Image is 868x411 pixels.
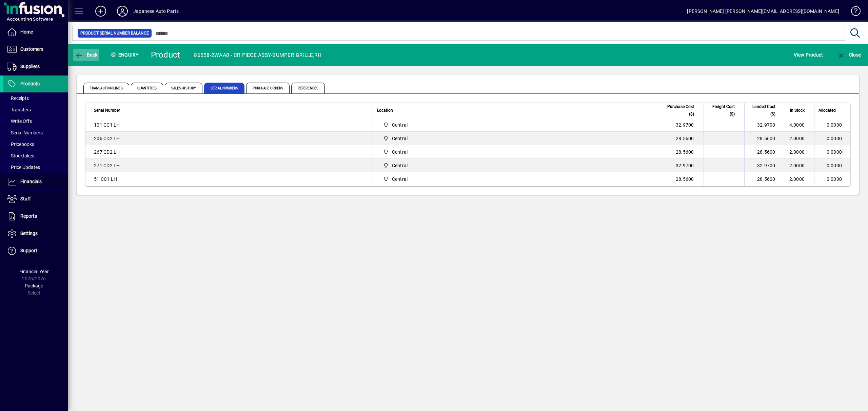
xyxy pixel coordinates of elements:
span: Home [20,29,33,35]
div: [PERSON_NAME] [PERSON_NAME][EMAIL_ADDRESS][DOMAIN_NAME] [687,6,839,17]
span: Central [392,162,408,169]
span: Location [377,107,393,114]
td: 28.5600 [663,132,704,145]
a: Price Updates [3,161,68,173]
div: Purchase Cost ($) [667,103,700,118]
span: Settings [20,231,38,236]
span: View Product [794,49,823,60]
span: Central [380,134,655,143]
a: Reports [3,208,68,225]
a: Knowledge Base [846,1,860,23]
a: Customers [3,41,68,58]
a: Home [3,24,68,41]
span: Central [380,121,655,129]
a: Suppliers [3,58,68,75]
td: 101 CC1 LH [85,118,373,132]
a: Support [3,242,68,259]
button: View Product [792,49,825,61]
span: Purchase Cost ($) [667,103,694,118]
span: Central [380,148,655,156]
a: Settings [3,225,68,242]
app-page-header-button: Back [68,49,105,61]
span: Back [75,52,98,58]
span: Write Offs [7,118,32,124]
td: 28.5600 [663,145,704,159]
td: 32.9700 [744,159,785,172]
button: Close [835,49,863,61]
span: Customers [20,46,43,52]
span: Purchase Orders [246,83,290,93]
td: 4.0000 [785,118,814,132]
span: Serial Number [94,107,120,114]
span: Central [392,149,408,155]
span: Landed Cost ($) [749,103,775,118]
button: Back [73,49,99,61]
span: Support [20,248,37,253]
td: 0.0000 [814,172,850,186]
td: 0.0000 [814,145,850,159]
a: Stocktakes [3,150,68,161]
span: Pricebooks [7,142,34,147]
span: Financials [20,179,42,184]
td: 28.5600 [663,172,704,186]
td: 32.9700 [663,159,704,172]
span: Package [25,283,43,288]
td: 32.9700 [663,118,704,132]
div: In Stock [789,107,811,114]
span: Staff [20,196,31,201]
div: Serial Number [94,107,369,114]
td: 271 CD2 LH [85,159,373,172]
span: Stocktakes [7,153,34,158]
span: Close [837,52,861,58]
span: Transfers [7,107,31,112]
span: Suppliers [20,64,40,69]
a: Receipts [3,92,68,104]
span: Quantities [131,83,163,93]
td: 51 CC1 LH [85,172,373,186]
div: 86558-2WAA0 - CR PIECE ASSY-BUMPER GRILLE,RH [194,50,321,61]
a: Financials [3,173,68,190]
td: 0.0000 [814,118,850,132]
td: 2.0000 [785,145,814,159]
span: Allocated [818,107,836,114]
td: 2.0000 [785,132,814,145]
span: Central [380,175,655,183]
a: Write Offs [3,115,68,127]
td: 28.5600 [744,145,785,159]
td: 28.5600 [744,172,785,186]
td: 32.9700 [744,118,785,132]
span: Transaction Lines [83,83,129,93]
span: Central [380,161,655,170]
span: Financial Year [19,269,49,274]
a: Transfers [3,104,68,115]
span: References [291,83,325,93]
div: Japanese Auto Parts [133,6,179,17]
td: 28.5600 [744,132,785,145]
span: In Stock [790,107,805,114]
td: 2.0000 [785,172,814,186]
span: Central [392,135,408,142]
td: 2.0000 [785,159,814,172]
span: Price Updates [7,165,40,170]
span: Freight Cost ($) [708,103,735,118]
span: Product Serial Number Balance [80,30,149,37]
button: Profile [112,5,133,17]
a: Staff [3,191,68,208]
div: Allocated [818,107,842,114]
td: 0.0000 [814,159,850,172]
span: Central [392,176,408,182]
div: Enquiry [105,49,146,60]
span: Receipts [7,95,29,101]
span: Products [20,81,40,86]
button: Add [90,5,112,17]
div: Location [377,107,658,114]
span: Serial Numbers [204,83,244,93]
div: Freight Cost ($) [708,103,741,118]
a: Pricebooks [3,138,68,150]
span: Serial Numbers [7,130,43,135]
div: Landed Cost ($) [749,103,782,118]
span: Reports [20,213,37,219]
td: 267 CD2 LH [85,145,373,159]
span: Sales History [165,83,202,93]
div: Product [151,49,180,60]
